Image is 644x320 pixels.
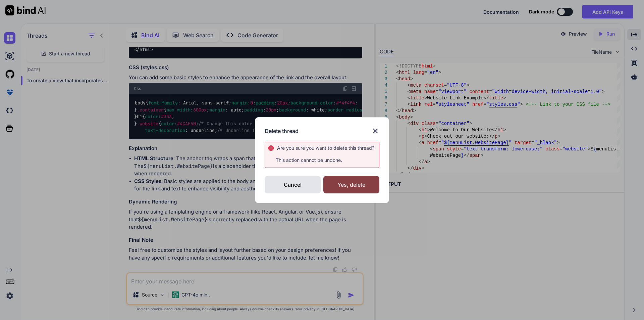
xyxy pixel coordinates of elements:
[268,157,379,164] p: This action cannot be undone.
[371,127,379,135] img: close
[277,145,374,151] div: Are you sure you want to delete this ?
[356,145,372,151] span: thread
[265,127,299,135] h3: Delete thread
[323,176,379,193] div: Yes, delete
[265,176,321,193] div: Cancel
